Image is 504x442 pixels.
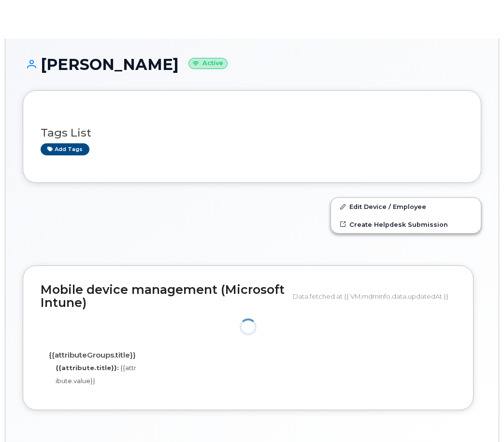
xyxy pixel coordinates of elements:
[188,58,228,69] small: Active
[41,283,286,310] h2: Mobile device management (Microsoft Intune)
[41,127,463,139] h3: Tags List
[56,364,136,385] span: {{attribute.value}}
[41,143,89,155] a: Add tags
[23,56,481,73] h1: [PERSON_NAME]
[331,216,481,233] a: Create Helpdesk Submission
[48,351,137,359] h4: {{attributeGroups.title}}
[293,287,456,305] div: Data fetched at {{ VM.mdmInfo.data.updatedAt }}
[331,198,481,215] a: Edit Device / Employee
[56,363,119,373] label: {{attribute.title}}:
